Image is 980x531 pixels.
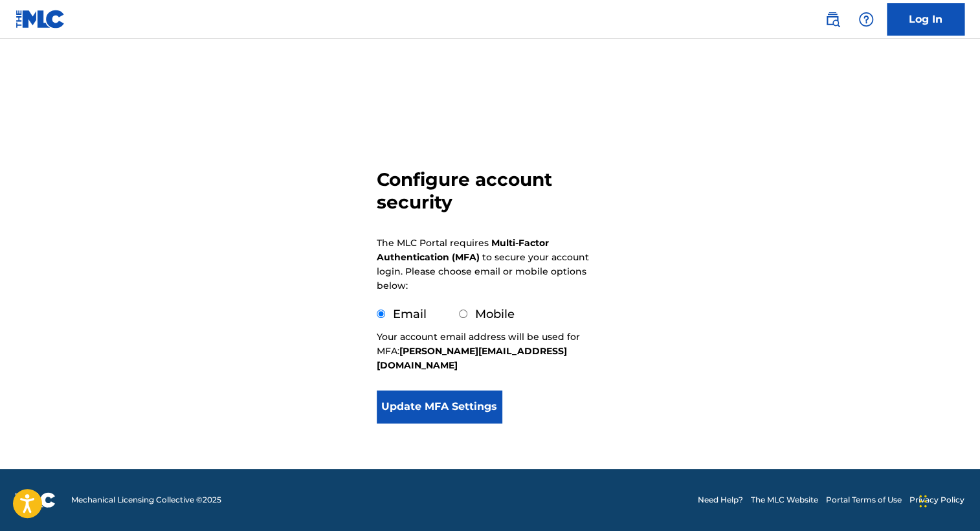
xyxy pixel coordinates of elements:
img: help [858,12,874,27]
iframe: Chat Widget [915,469,980,531]
img: MLC Logo [16,10,65,28]
div: Help [853,6,879,32]
a: Need Help? [698,494,743,506]
h3: Configure account security [377,168,603,214]
strong: [PERSON_NAME][EMAIL_ADDRESS][DOMAIN_NAME] [377,345,567,371]
button: Update MFA Settings [377,390,502,423]
p: The MLC Portal requires to secure your account login. Please choose email or mobile options below: [377,236,589,293]
div: Drag [919,482,927,521]
span: Mechanical Licensing Collective © 2025 [71,494,221,506]
label: Email [393,307,427,321]
a: Privacy Policy [909,494,964,506]
img: logo [16,492,56,508]
a: The MLC Website [751,494,818,506]
img: search [825,12,840,27]
a: Log In [887,3,964,36]
p: Your account email address will be used for MFA: [377,330,603,372]
label: Mobile [475,307,515,321]
a: Portal Terms of Use [826,494,902,506]
a: Public Search [819,6,845,32]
